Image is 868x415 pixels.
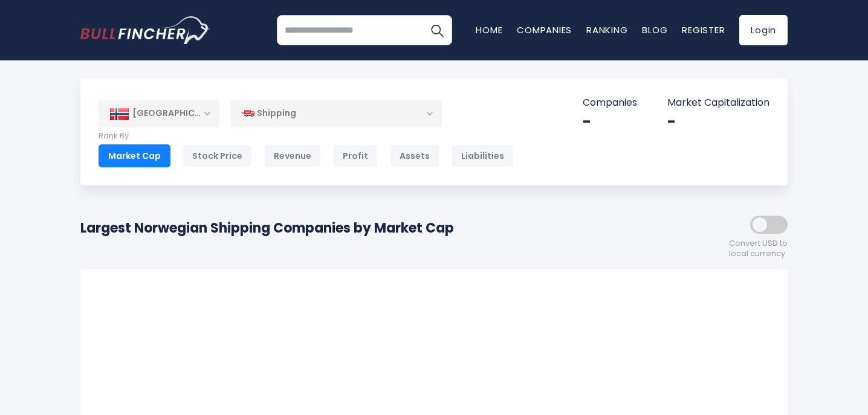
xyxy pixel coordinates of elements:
p: Market Capitalization [667,97,769,109]
div: Assets [390,144,439,167]
button: Search [422,15,452,45]
a: Go to homepage [80,16,210,44]
a: Ranking [586,24,627,36]
div: Market Cap [99,144,170,167]
p: Companies [583,97,637,109]
div: - [583,112,637,131]
div: Liabilities [452,144,514,167]
span: Convert USD to local currency [729,239,788,259]
div: Stock Price [183,144,252,167]
a: Home [476,24,502,36]
a: Companies [517,24,572,36]
div: [GEOGRAPHIC_DATA] [99,100,219,127]
div: Shipping [230,100,442,127]
div: Profit [333,144,378,167]
h1: Largest Norwegian Shipping Companies by Market Cap [80,218,454,238]
a: Blog [642,24,667,36]
div: Revenue [264,144,321,167]
p: Rank By [99,131,514,141]
a: Register [682,24,725,36]
img: bullfincher logo [80,16,210,44]
div: - [667,112,769,131]
a: Login [739,15,788,45]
